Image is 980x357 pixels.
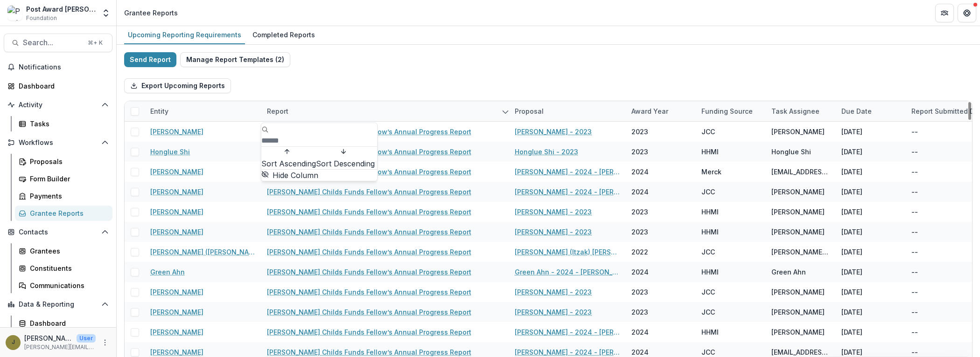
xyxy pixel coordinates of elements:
[766,106,825,116] div: Task Assignee
[30,318,105,328] div: Dashboard
[911,267,918,277] div: --
[150,187,203,197] a: [PERSON_NAME]
[515,247,620,257] a: [PERSON_NAME] (Itzak) [PERSON_NAME] - 2022
[701,187,715,197] div: JCC
[911,147,918,157] div: --
[515,347,620,357] a: [PERSON_NAME] - 2024 - [PERSON_NAME] Memorial Fund - Fellowship Application
[631,267,649,277] div: 2024
[150,207,203,217] a: [PERSON_NAME]
[30,174,105,184] div: Form Builder
[261,101,509,121] div: Report
[19,81,105,91] div: Dashboard
[24,333,73,343] p: [PERSON_NAME]
[958,4,976,22] button: Get Help
[911,287,918,297] div: --
[935,4,954,22] button: Partners
[4,34,112,52] button: Search...
[23,38,82,47] span: Search...
[911,187,918,197] div: --
[626,101,696,121] div: Award Year
[124,26,245,44] a: Upcoming Reporting Requirements
[515,127,592,137] a: [PERSON_NAME] - 2023
[261,159,316,168] span: Sort Ascending
[150,167,203,177] a: [PERSON_NAME]
[631,147,648,157] div: 2023
[771,147,811,157] div: Honglue Shi
[771,287,825,297] div: [PERSON_NAME]
[261,170,318,181] button: Hide Column
[4,135,112,150] button: Open Workflows
[515,227,592,237] a: [PERSON_NAME] - 2023
[771,127,825,137] div: [PERSON_NAME]
[124,8,178,18] div: Grantee Reports
[15,206,112,221] a: Grantee Reports
[150,127,203,137] a: [PERSON_NAME]
[836,122,906,142] div: [DATE]
[24,343,96,351] p: [PERSON_NAME][EMAIL_ADDRESS][PERSON_NAME][DOMAIN_NAME]
[509,101,626,121] div: Proposal
[15,316,112,331] a: Dashboard
[836,202,906,222] div: [DATE]
[631,207,648,217] div: 2023
[701,347,715,357] div: JCC
[30,246,105,256] div: Grantees
[766,101,836,121] div: Task Assignee
[124,28,245,41] div: Upcoming Reporting Requirements
[15,243,112,259] a: Grantees
[267,227,471,237] a: [PERSON_NAME] Childs Funds Fellow’s Annual Progress Report
[99,4,112,22] button: Open entity switcher
[836,322,906,342] div: [DATE]
[631,187,649,197] div: 2024
[836,101,906,121] div: Due Date
[267,347,471,357] a: [PERSON_NAME] Childs Funds Fellow’s Annual Progress Report
[150,247,256,257] a: [PERSON_NAME] ([PERSON_NAME]
[911,307,918,317] div: --
[316,147,375,169] button: Sort Descending
[261,147,316,169] button: Sort Ascending
[30,263,105,273] div: Constituents
[771,307,825,317] div: [PERSON_NAME]
[124,78,231,93] button: Export Upcoming Reports
[701,207,719,217] div: HHMI
[771,247,830,257] div: [PERSON_NAME] ([PERSON_NAME]
[911,207,918,217] div: --
[15,188,112,204] a: Payments
[631,247,648,257] div: 2022
[12,339,15,345] div: Jamie
[515,327,620,337] a: [PERSON_NAME] - 2024 - [PERSON_NAME] Childs Memorial Fund - Fellowship Application
[771,267,806,277] div: Green Ahn
[836,282,906,302] div: [DATE]
[631,307,648,317] div: 2023
[836,106,877,116] div: Due Date
[4,78,112,94] a: Dashboard
[150,327,203,337] a: [PERSON_NAME]
[30,119,105,129] div: Tasks
[701,147,719,157] div: HHMI
[30,191,105,201] div: Payments
[515,187,620,197] a: [PERSON_NAME] - 2024 - [PERSON_NAME] Childs Memorial Fund - Fellowship Application
[515,147,578,157] a: Honglue Shi - 2023
[911,227,918,237] div: --
[19,101,98,109] span: Activity
[124,52,176,67] button: Send Report
[150,267,185,277] a: Green Ahn
[180,52,290,67] button: Manage Report Templates (2)
[701,247,715,257] div: JCC
[4,297,112,312] button: Open Data & Reporting
[836,242,906,262] div: [DATE]
[836,222,906,242] div: [DATE]
[701,167,721,177] div: Merck
[267,247,471,257] a: [PERSON_NAME] Childs Funds Fellow’s Annual Progress Report
[515,287,592,297] a: [PERSON_NAME] - 2023
[771,167,830,177] div: [EMAIL_ADDRESS][DOMAIN_NAME]
[771,187,825,197] div: [PERSON_NAME]
[836,162,906,182] div: [DATE]
[267,327,471,337] a: [PERSON_NAME] Childs Funds Fellow’s Annual Progress Report
[836,142,906,162] div: [DATE]
[911,347,918,357] div: --
[15,154,112,169] a: Proposals
[15,278,112,293] a: Communications
[911,127,918,137] div: --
